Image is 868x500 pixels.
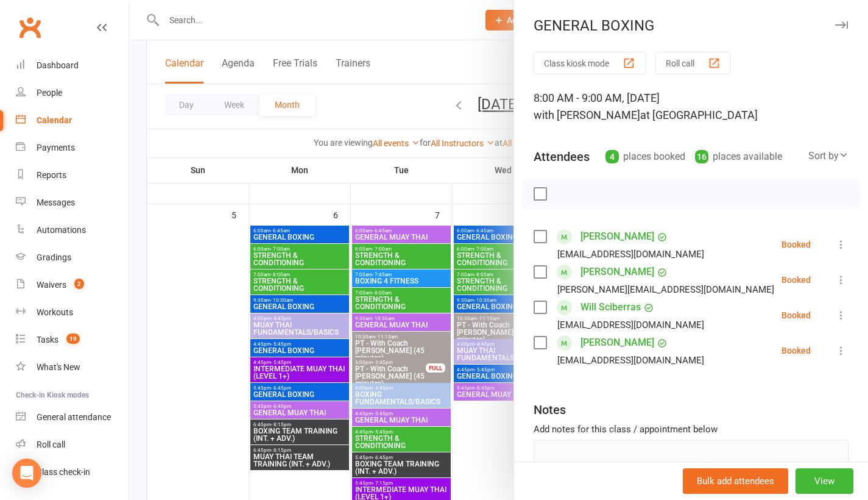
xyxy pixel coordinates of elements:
div: Booked [782,346,811,355]
a: Waivers 2 [16,271,129,299]
a: [PERSON_NAME] [580,333,654,352]
div: [EMAIL_ADDRESS][DOMAIN_NAME] [557,352,704,368]
div: Automations [37,225,86,235]
a: People [16,79,129,107]
div: Booked [782,240,811,249]
button: Bulk add attendees [683,468,788,494]
div: Gradings [37,252,71,262]
div: Sort by [808,148,849,164]
div: Roll call [37,440,65,449]
span: at [GEOGRAPHIC_DATA] [640,109,758,121]
a: Clubworx [15,12,45,43]
a: Will Sciberras [580,298,641,317]
div: Class check-in [37,467,90,477]
div: Messages [37,198,75,207]
div: What's New [37,362,80,372]
div: Reports [37,170,66,180]
div: Booked [782,311,811,320]
div: [EMAIL_ADDRESS][DOMAIN_NAME] [557,317,704,333]
div: Add notes for this class / appointment below [534,422,849,437]
a: [PERSON_NAME] [580,227,654,246]
div: Waivers [37,280,66,290]
button: View [796,468,853,494]
div: 8:00 AM - 9:00 AM, [DATE] [534,90,849,124]
div: GENERAL BOXING [514,17,868,34]
span: 2 [74,279,84,289]
div: [PERSON_NAME][EMAIL_ADDRESS][DOMAIN_NAME] [557,282,774,298]
span: with [PERSON_NAME] [534,109,640,121]
button: Roll call [655,52,731,74]
a: Gradings [16,244,129,271]
a: Dashboard [16,52,129,79]
div: 4 [605,150,619,163]
span: 19 [66,334,80,344]
a: General attendance kiosk mode [16,404,129,431]
a: [PERSON_NAME] [580,262,654,282]
div: Payments [37,143,75,152]
a: Payments [16,134,129,162]
div: Workouts [37,307,73,317]
div: Attendees [534,148,590,165]
div: Booked [782,276,811,284]
div: places available [695,148,782,165]
a: Roll call [16,431,129,459]
div: Tasks [37,335,58,345]
div: 16 [695,150,708,163]
a: Workouts [16,299,129,326]
a: What's New [16,354,129,381]
a: Automations [16,216,129,244]
a: Calendar [16,107,129,134]
a: Class kiosk mode [16,459,129,486]
div: Notes [534,401,566,418]
a: Messages [16,189,129,216]
div: [EMAIL_ADDRESS][DOMAIN_NAME] [557,246,704,262]
div: People [37,88,62,98]
a: Reports [16,162,129,189]
button: Class kiosk mode [534,52,646,74]
div: General attendance [37,412,111,422]
div: places booked [605,148,685,165]
div: Calendar [37,115,72,125]
div: Dashboard [37,60,79,70]
div: Open Intercom Messenger [12,459,41,488]
a: Tasks 19 [16,326,129,354]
